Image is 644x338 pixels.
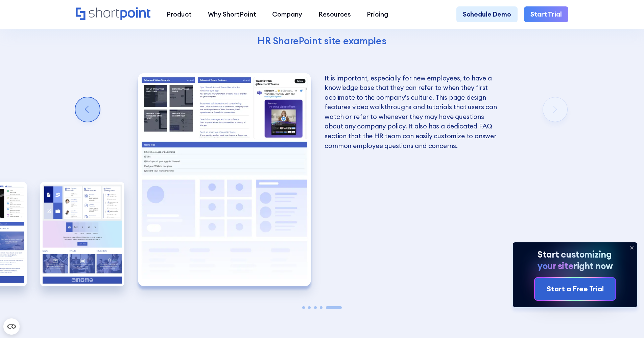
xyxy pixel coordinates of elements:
img: Internal SharePoint site example for knowledge base [138,73,311,286]
h4: HR SharePoint site examples [141,34,503,47]
a: Pricing [359,6,397,23]
span: Go to slide 3 [314,306,317,309]
a: Product [159,6,200,23]
a: Start Trial [524,6,568,23]
a: Home [76,7,150,21]
div: Pricing [367,9,388,19]
a: Why ShortPoint [200,6,264,23]
div: Previous slide [75,97,100,122]
span: Go to slide 2 [308,306,311,309]
iframe: Chat Widget [610,306,644,338]
button: Open CMP widget [3,318,20,335]
div: 4 / 5 [40,182,125,286]
p: It is important, especially for new employees, to have a knowledge base that they can refer to wh... [325,73,498,151]
span: Go to slide 1 [302,306,305,309]
div: Why ShortPoint [208,9,256,19]
a: Resources [310,6,359,23]
div: 5 / 5 [138,73,311,286]
a: Schedule Demo [456,6,518,23]
a: Start a Free Trial [535,278,615,300]
div: Company [272,9,302,19]
div: Resources [318,9,351,19]
span: Go to slide 5 [326,306,342,309]
div: Product [167,9,192,19]
img: HR SharePoint site example for documents [40,182,125,286]
a: Company [264,6,310,23]
span: Go to slide 4 [320,306,323,309]
div: Start a Free Trial [547,284,604,294]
